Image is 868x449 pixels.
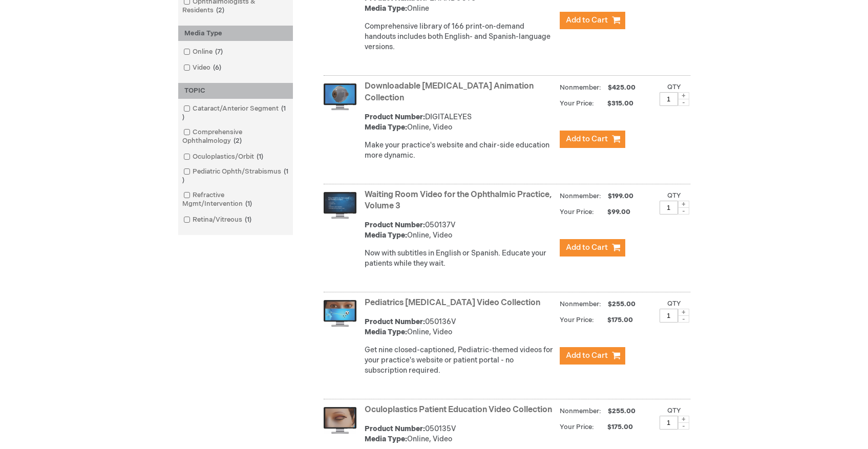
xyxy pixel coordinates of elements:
[560,347,625,365] button: Add to Cart
[667,191,681,200] label: Qty
[660,309,678,323] input: Qty
[660,201,678,215] input: Qty
[214,6,227,14] span: 2
[560,316,594,324] strong: Your Price:
[566,134,608,144] span: Add to Cart
[182,167,288,184] span: 1
[566,243,608,252] span: Add to Cart
[660,416,678,430] input: Qty
[181,167,290,185] a: Pediatric Ophth/Strabismus1
[667,407,681,415] label: Qty
[365,298,540,308] a: Pediatrics [MEDICAL_DATA] Video Collection
[560,298,601,311] strong: Nonmember:
[596,423,634,431] span: $175.00
[560,239,625,256] button: Add to Cart
[560,190,601,203] strong: Nonmember:
[365,112,555,133] div: DIGITALEYES Online, Video
[178,83,293,99] div: TOPIC
[660,92,678,106] input: Qty
[210,63,224,72] span: 6
[182,104,286,121] span: 1
[324,83,356,110] img: Downloadable Patient Education Animation Collection
[560,405,601,418] strong: Nonmember:
[181,127,290,146] a: Comprehensive Ophthalmology2
[365,317,425,326] strong: Product Number:
[596,99,635,108] span: $315.00
[667,83,681,91] label: Qty
[365,123,407,132] strong: Media Type:
[566,15,608,25] span: Add to Cart
[365,345,555,376] p: Get nine closed-captioned, Pediatric-themed videos for your practice's website or patient portal ...
[566,351,608,360] span: Add to Cart
[560,423,594,431] strong: Your Price:
[242,216,254,224] span: 1
[365,424,425,433] strong: Product Number:
[365,220,555,241] div: 050137V Online, Video
[181,63,225,73] a: Video6
[606,83,637,92] span: $425.00
[178,26,293,41] div: Media Type
[324,192,356,219] img: Waiting Room Video for the Ophthalmic Practice, Volume 3
[365,424,555,444] div: 050135V Online, Video
[365,113,425,121] strong: Product Number:
[606,407,637,415] span: $255.00
[365,140,555,161] p: Make your practice's website and chair-side education more dynamic.
[181,152,267,162] a: Oculoplastics/Orbit1
[231,137,244,145] span: 2
[560,208,594,216] strong: Your Price:
[213,48,225,56] span: 7
[324,407,356,434] img: Oculoplastics Patient Education Video Collection
[243,200,255,208] span: 1
[596,208,632,216] span: $99.00
[254,153,266,161] span: 1
[560,99,594,108] strong: Your Price:
[365,435,407,443] strong: Media Type:
[365,328,407,336] strong: Media Type:
[365,221,425,229] strong: Product Number:
[324,300,356,327] img: Pediatrics Patient Education Video Collection
[365,22,555,52] div: Comprehensive library of 166 print-on-demand handouts includes both English- and Spanish-language...
[365,81,534,103] a: Downloadable [MEDICAL_DATA] Animation Collection
[560,12,625,29] button: Add to Cart
[365,317,555,337] div: 050136V Online, Video
[181,190,290,209] a: Refractive Mgmt/Intervention1
[365,405,552,415] a: Oculoplastics Patient Education Video Collection
[365,190,552,211] a: Waiting Room Video for the Ophthalmic Practice, Volume 3
[181,104,290,122] a: Cataract/Anterior Segment1
[365,231,407,240] strong: Media Type:
[606,192,635,200] span: $199.00
[365,4,407,13] strong: Media Type:
[181,215,256,225] a: Retina/Vitreous1
[560,81,601,94] strong: Nonmember:
[365,248,555,269] p: Now with subtitles in English or Spanish. Educate your patients while they wait.
[606,300,637,308] span: $255.00
[596,316,634,324] span: $175.00
[181,47,227,57] a: Online7
[667,300,681,308] label: Qty
[560,131,625,148] button: Add to Cart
